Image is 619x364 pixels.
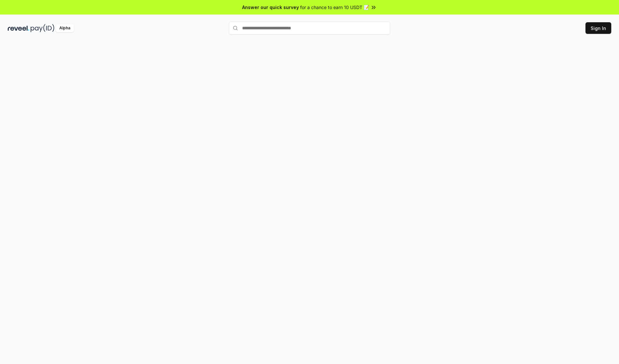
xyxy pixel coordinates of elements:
button: Sign In [585,22,611,34]
img: reveel_dark [8,24,29,32]
img: pay_id [31,24,54,32]
span: Answer our quick survey [242,4,299,11]
span: for a chance to earn 10 USDT 📝 [300,4,369,11]
div: Alpha [56,24,74,32]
